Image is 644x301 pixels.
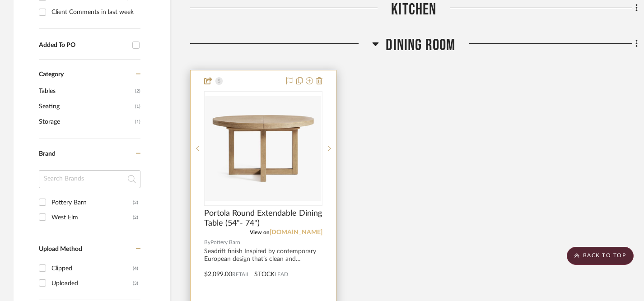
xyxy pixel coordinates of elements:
span: Dining Room [386,36,455,55]
div: (2) [133,210,138,225]
span: (1) [135,115,140,129]
span: Portola Round Extendable Dining Table (54"- 74") [204,208,322,228]
span: Upload Method [39,246,82,252]
div: (2) [133,195,138,210]
scroll-to-top-button: BACK TO TOP [567,247,634,265]
span: Category [39,71,64,79]
div: Client Comments in last week [51,5,138,19]
input: Search Brands [39,170,140,188]
div: West Elm [51,210,133,225]
div: Added To PO [39,42,128,49]
span: Tables [39,83,133,99]
span: Seating [39,99,133,114]
span: (2) [135,84,140,98]
div: 0 [205,92,322,205]
div: Uploaded [51,276,133,291]
span: View on [250,230,270,235]
img: Portola Round Extendable Dining Table (54"- 74") [205,96,322,201]
span: Storage [39,114,133,130]
div: Pottery Barn [51,195,133,210]
div: (3) [133,276,138,291]
span: Pottery Barn [210,238,240,247]
div: Clipped [51,261,133,276]
a: [DOMAIN_NAME] [270,229,322,236]
div: (4) [133,261,138,276]
span: Brand [39,151,56,157]
span: By [204,238,210,247]
span: (1) [135,99,140,114]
